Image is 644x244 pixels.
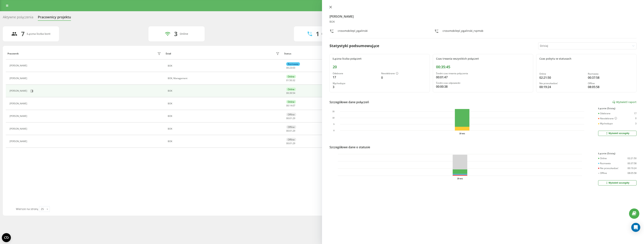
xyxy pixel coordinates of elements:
div: Offline [286,138,296,141]
button: Wyświetl szczegóły [598,180,637,185]
a: Wyświetl raport [612,101,637,104]
div: Nieodebrane [381,72,427,75]
div: Nieodebrane [598,117,617,120]
div: 3 [174,30,177,37]
div: Wyświetl szczegóły [605,132,629,135]
div: 00:00:38 [436,84,530,89]
span: 32 [293,79,295,82]
div: 0 [381,75,427,80]
div: Średni czas trwania połączenia [436,72,530,75]
div: 0 [635,117,637,120]
div: Odebrane [598,112,610,115]
div: Łączna liczba kont [27,32,50,36]
h4: [PERSON_NAME] [329,14,637,19]
div: : : [286,104,295,107]
div: 00:37:58 [628,162,637,165]
div: 08:05:58 [588,85,633,89]
div: [PERSON_NAME] [10,77,28,80]
div: [PERSON_NAME] [10,128,28,130]
div: [PERSON_NAME] [10,64,28,67]
div: Wychodzące [333,82,378,85]
div: Online [180,32,188,36]
span: 00 [286,142,289,145]
div: Online [286,100,296,104]
div: 00:37:58 [588,75,633,80]
div: 02:21:50 [539,75,585,80]
div: BOK [168,115,280,117]
div: 00:01:47 [436,75,530,79]
span: 01 [289,117,292,120]
text: 5 [333,123,335,125]
div: Pracownik [7,52,19,55]
span: 23 [289,66,292,69]
div: Online [286,88,296,91]
text: 19 wrz [459,133,465,135]
span: 01 [289,142,292,145]
div: 00:19:24 [539,85,585,89]
button: Wyświetl szczegóły [598,131,637,136]
div: Offline [286,125,296,129]
div: Łącznie (Dzisiaj) [598,107,637,110]
div: 1 [316,30,319,37]
div: Dział [166,52,171,55]
div: Odebrane [333,72,378,75]
div: Średni czas odpowiedzi [436,82,530,84]
div: 7 [21,30,25,37]
div: BOK [168,90,280,92]
div: Offline [286,113,296,116]
div: Nie przeszkadzać [539,82,585,85]
span: Wiersze na stronę [16,207,38,211]
div: 20 [333,65,427,69]
div: Status [284,52,291,55]
span: 00 [286,129,289,132]
div: Online [286,75,296,78]
div: Rozmawia [286,62,300,66]
span: 29 [293,142,295,145]
div: Wyświetl szczegóły [605,181,629,184]
div: 00:35:45 [436,65,530,69]
div: 02:21:50 [628,157,637,160]
div: BOK [168,140,280,143]
span: 00 [286,66,289,69]
div: : : [286,79,295,82]
div: BOK, Management [168,77,280,80]
div: Open Intercom Messenger [631,223,640,232]
div: crossmobilepl_pgalinski [338,29,368,34]
span: 29 [293,129,295,132]
span: 00 [286,91,289,95]
div: [PERSON_NAME] [10,115,28,117]
div: [PERSON_NAME] [10,90,28,92]
div: [PERSON_NAME] [10,140,28,143]
text: 15 [332,111,335,113]
text: 0 [333,130,335,132]
span: 29 [293,117,295,120]
text: 10 [332,117,335,119]
div: Czas pobytu w statusach [539,57,633,60]
button: Open CMP widget [2,233,11,242]
div: Rozmawia [598,162,611,165]
div: BOK [168,128,280,130]
div: : : [286,67,295,69]
div: Szczegółowe dane o statusie [329,145,370,149]
div: : : [286,92,295,94]
span: 07 [293,104,295,107]
text: 19 wrz [457,178,463,180]
div: Pracownicy projektu [38,15,71,21]
div: Rozmawiają [321,32,336,36]
div: : : [286,130,295,132]
div: 17 [634,112,637,115]
span: 00 [286,104,289,107]
div: 17 [333,75,378,79]
div: Łączna liczba połączeń [333,57,427,60]
div: crossmobilepl_pgalinski_rspmob [443,29,483,34]
div: 08:05:58 [628,172,637,174]
div: 3 [635,122,637,125]
div: Statystyki podsumowujące [329,43,379,49]
div: Offline [598,172,607,174]
div: : : [286,117,295,120]
div: : : [286,142,295,145]
div: Rozmawia [588,73,633,75]
div: BOK [168,102,280,105]
span: 01 [289,129,292,132]
div: Online [598,157,607,160]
